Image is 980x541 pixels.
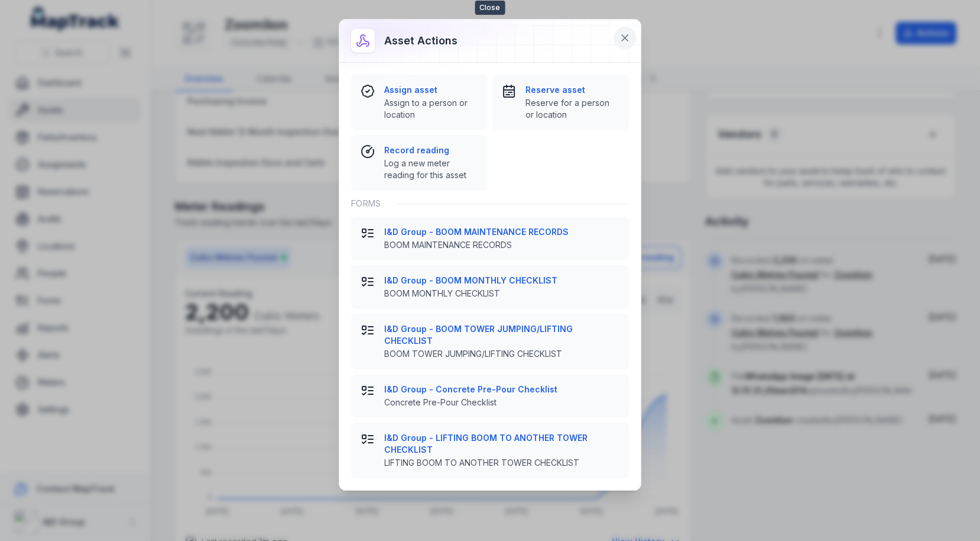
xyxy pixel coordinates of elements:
[351,265,629,309] button: I&D Group - BOOM MONTHLY CHECKLISTBOOM MONTHLY CHECKLIST
[384,384,619,395] strong: I&D Group - Concrete Pre-Pour Checklist
[384,84,478,96] strong: Assign asset
[351,314,629,369] button: I&D Group - BOOM TOWER JUMPING/LIFTING CHECKLISTBOOM TOWER JUMPING/LIFTING CHECKLIST
[351,135,488,191] button: Record readingLog a new meter reading for this asset
[384,397,619,408] span: Concrete Pre-Pour Checklist
[384,432,619,456] strong: I&D Group - LIFTING BOOM TO ANOTHER TOWER CHECKLIST
[384,275,619,286] strong: I&D Group - BOOM MONTHLY CHECKLIST
[384,239,619,251] span: BOOM MAINTENANCE RECORDS
[384,144,478,156] strong: Record reading
[525,84,619,96] strong: Reserve asset
[384,457,619,469] span: LIFTING BOOM TO ANOTHER TOWER CHECKLIST
[351,191,629,217] div: Forms
[384,348,619,360] span: BOOM TOWER JUMPING/LIFTING CHECKLIST
[492,75,629,130] button: Reserve assetReserve for a person or location
[351,423,629,478] button: I&D Group - LIFTING BOOM TO ANOTHER TOWER CHECKLISTLIFTING BOOM TO ANOTHER TOWER CHECKLIST
[475,1,505,15] span: Close
[384,226,619,238] strong: I&D Group - BOOM MAINTENANCE RECORDS
[351,374,629,418] button: I&D Group - Concrete Pre-Pour ChecklistConcrete Pre-Pour Checklist
[351,217,629,260] button: I&D Group - BOOM MAINTENANCE RECORDSBOOM MAINTENANCE RECORDS
[384,157,478,181] span: Log a new meter reading for this asset
[384,288,619,300] span: BOOM MONTHLY CHECKLIST
[525,97,619,121] span: Reserve for a person or location
[384,97,478,121] span: Assign to a person or location
[384,33,457,49] h3: Asset actions
[351,75,488,130] button: Assign assetAssign to a person or location
[384,323,619,347] strong: I&D Group - BOOM TOWER JUMPING/LIFTING CHECKLIST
